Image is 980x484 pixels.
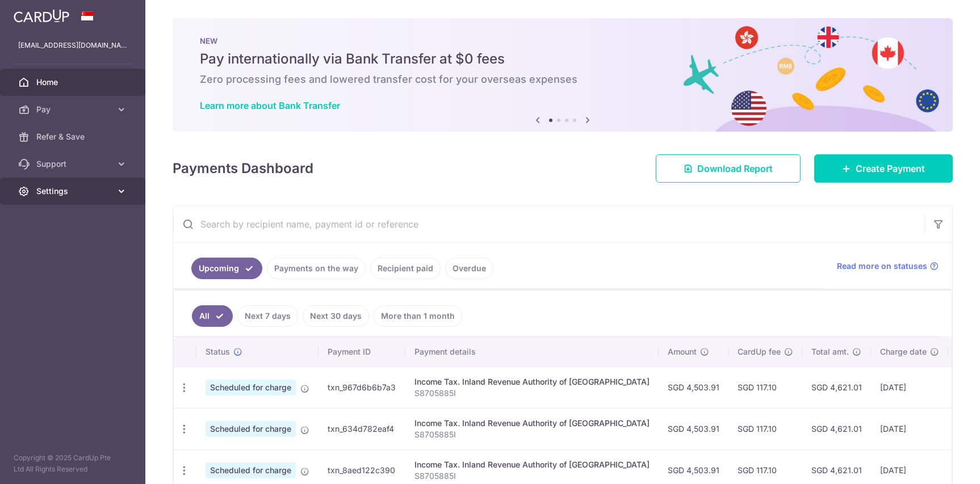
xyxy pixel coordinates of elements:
td: SGD 117.10 [728,367,802,408]
span: Scheduled for charge [206,462,296,478]
span: Status [206,346,230,357]
td: SGD 4,621.01 [802,367,871,408]
span: Read more on statuses [837,260,927,272]
a: Download Report [656,154,801,183]
p: S8705885I [414,470,650,482]
input: Search by recipient name, payment id or reference [173,206,925,242]
td: SGD 4,503.91 [659,408,728,449]
span: Create Payment [856,162,925,175]
a: Learn more about Bank Transfer [200,100,340,111]
span: Pay [36,104,111,115]
span: Download Report [697,162,773,175]
h5: Pay internationally via Bank Transfer at $0 fees [200,50,925,68]
p: [EMAIL_ADDRESS][DOMAIN_NAME] [18,40,127,51]
span: Charge date [880,346,927,357]
p: S8705885I [414,388,650,399]
span: Scheduled for charge [206,380,296,395]
div: Income Tax. Inland Revenue Authority of [GEOGRAPHIC_DATA] [414,376,650,388]
td: txn_967d6b6b7a3 [319,367,405,408]
div: Income Tax. Inland Revenue Authority of [GEOGRAPHIC_DATA] [414,459,650,470]
a: Overdue [445,258,493,279]
td: SGD 117.10 [728,408,802,449]
td: [DATE] [871,367,948,408]
span: Home [36,77,111,88]
span: Total amt. [811,346,849,357]
a: Recipient paid [370,258,441,279]
a: More than 1 month [374,305,462,327]
span: CardUp fee [738,346,781,357]
a: Read more on statuses [837,260,939,272]
span: Amount [668,346,697,357]
td: [DATE] [871,408,948,449]
a: Next 30 days [303,305,369,327]
span: Scheduled for charge [206,421,296,437]
a: Create Payment [814,154,953,183]
td: SGD 4,503.91 [659,367,728,408]
a: Upcoming [191,258,262,279]
span: Settings [36,186,111,197]
th: Payment ID [319,337,405,367]
p: S8705885I [414,429,650,440]
a: Payments on the way [267,258,366,279]
img: CardUp [14,9,69,23]
img: Bank transfer banner [173,18,953,132]
h4: Payments Dashboard [173,158,313,179]
p: NEW [200,36,925,45]
a: All [192,305,233,327]
td: SGD 4,621.01 [802,408,871,449]
h6: Zero processing fees and lowered transfer cost for your overseas expenses [200,73,925,86]
th: Payment details [405,337,659,367]
span: Refer & Save [36,131,111,142]
a: Next 7 days [237,305,298,327]
span: Support [36,158,111,170]
div: Income Tax. Inland Revenue Authority of [GEOGRAPHIC_DATA] [414,418,650,429]
td: txn_634d782eaf4 [319,408,405,449]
